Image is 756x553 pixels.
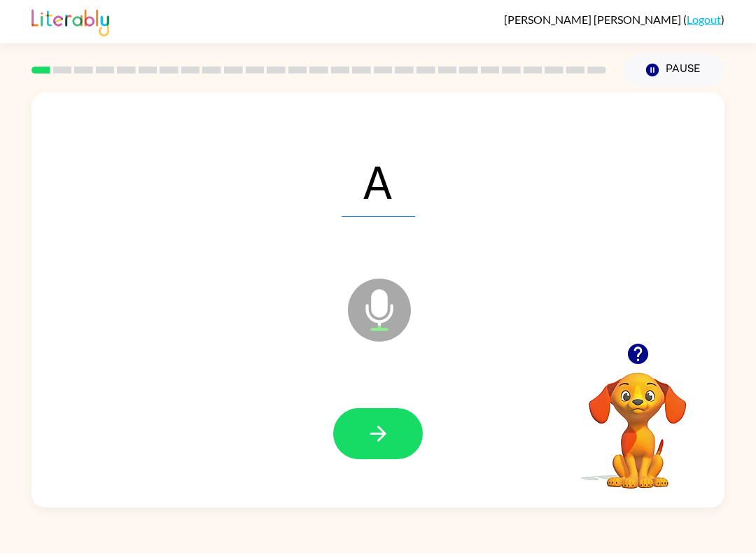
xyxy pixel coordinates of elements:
video: Your browser must support playing .mp4 files to use Literably. Please try using another browser. [568,351,708,491]
span: [PERSON_NAME] [PERSON_NAME] [504,13,683,26]
a: Logout [687,13,721,26]
button: Pause [623,54,724,86]
div: ( ) [504,13,724,26]
img: Literably [31,6,109,36]
span: A [342,144,415,217]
